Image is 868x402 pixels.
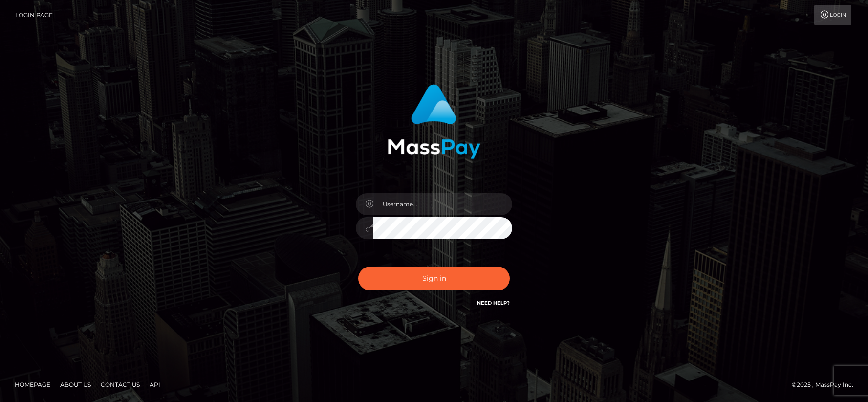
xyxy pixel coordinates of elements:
[97,377,144,392] a: Contact Us
[358,267,510,290] button: Sign in
[15,5,53,25] a: Login Page
[792,380,861,390] div: © 2025 , MassPay Inc.
[814,5,851,25] a: Login
[477,300,510,306] a: Need Help?
[56,377,95,392] a: About Us
[146,377,164,392] a: API
[388,84,480,159] img: MassPay Login
[11,377,54,392] a: Homepage
[373,193,512,215] input: Username...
